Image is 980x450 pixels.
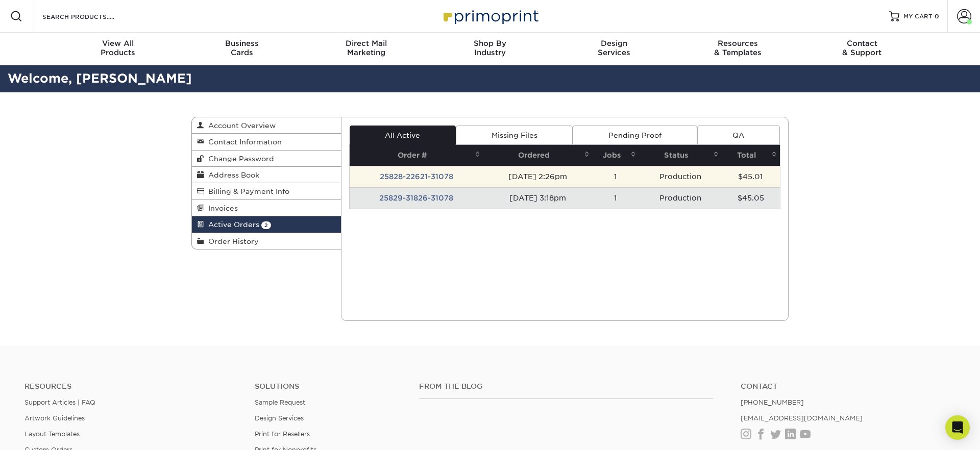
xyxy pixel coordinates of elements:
a: Direct MailMarketing [304,33,428,65]
td: [DATE] 3:18pm [483,187,593,209]
span: Address Book [204,171,259,179]
span: Contact [800,39,924,48]
iframe: Google Customer Reviews [3,419,87,446]
a: Change Password [192,151,341,167]
a: Artwork Guidelines [24,414,85,422]
a: Resources& Templates [676,33,800,65]
td: 25828-22621-31078 [350,166,483,187]
th: Jobs [593,145,639,166]
input: SEARCH PRODUCTS..... [41,10,141,22]
td: $45.05 [722,187,780,209]
img: Primoprint [439,5,541,27]
span: Contact Information [204,138,282,146]
span: Shop By [428,39,552,48]
h4: From the Blog [419,382,714,391]
span: Account Overview [204,121,276,130]
a: Print for Resellers [255,430,310,438]
a: Design Services [255,414,304,422]
span: Resources [676,39,800,48]
a: BusinessCards [180,33,304,65]
a: All Active [350,126,456,145]
div: & Templates [676,39,800,57]
a: Account Overview [192,117,341,134]
span: View All [56,39,180,48]
span: MY CART [903,12,933,21]
a: View AllProducts [56,33,180,65]
a: Shop ByIndustry [428,33,552,65]
a: Invoices [192,200,341,216]
div: Open Intercom Messenger [945,415,970,440]
a: Billing & Payment Info [192,183,341,199]
span: Design [552,39,676,48]
td: $45.01 [722,166,780,187]
div: Products [56,39,180,57]
td: Production [639,166,722,187]
div: Industry [428,39,552,57]
td: 1 [593,166,639,187]
th: Status [639,145,722,166]
span: Billing & Payment Info [204,187,289,195]
a: Sample Request [255,398,305,406]
th: Ordered [483,145,593,166]
td: [DATE] 2:26pm [483,166,593,187]
a: Contact& Support [800,33,924,65]
a: [PHONE_NUMBER] [741,398,804,406]
a: QA [697,126,780,145]
span: Order History [204,237,259,245]
span: 0 [935,13,939,20]
a: Contact [741,382,955,391]
a: Pending Proof [573,126,697,145]
a: Support Articles | FAQ [24,398,95,406]
td: 1 [593,187,639,209]
h4: Resources [24,382,239,391]
span: Direct Mail [304,39,428,48]
div: Cards [180,39,304,57]
th: Total [722,145,780,166]
a: Missing Files [456,126,573,145]
a: Address Book [192,167,341,183]
span: Business [180,39,304,48]
div: & Support [800,39,924,57]
a: Contact Information [192,134,341,150]
th: Order # [350,145,483,166]
a: DesignServices [552,33,676,65]
span: Invoices [204,204,238,212]
span: Active Orders [204,220,259,229]
a: [EMAIL_ADDRESS][DOMAIN_NAME] [741,414,863,422]
span: Change Password [204,155,274,163]
a: Order History [192,233,341,249]
h4: Solutions [255,382,404,391]
a: Active Orders 2 [192,216,341,233]
td: 25829-31826-31078 [350,187,483,209]
div: Services [552,39,676,57]
td: Production [639,187,722,209]
div: Marketing [304,39,428,57]
span: 2 [261,221,271,229]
